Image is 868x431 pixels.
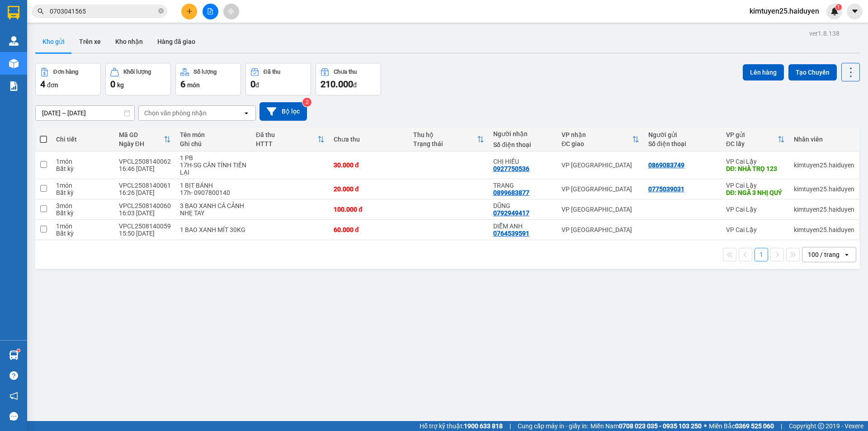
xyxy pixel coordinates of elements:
div: kimtuyen25.haiduyen [794,206,854,213]
div: 0899683877 [493,189,529,196]
span: 210.000 [321,79,353,90]
span: message [9,412,18,421]
span: Hỗ trợ kỹ thuật: [420,421,503,431]
div: HTTT [256,140,317,147]
span: Miền Nam [590,421,702,431]
span: aim [228,8,234,14]
div: Số điện thoại [493,141,552,148]
span: đơn [47,81,58,89]
div: Mã GD [119,131,164,138]
div: VPCL2508140059 [119,223,171,230]
div: 0792949417 [493,209,529,217]
div: Chi tiết [56,136,110,143]
button: Kho gửi [35,31,72,52]
div: 16:46 [DATE] [119,165,171,172]
div: 16:03 [DATE] [119,209,171,217]
div: VP [GEOGRAPHIC_DATA] [561,185,639,193]
span: kg [117,81,124,89]
button: aim [223,4,239,19]
div: Chưa thu [334,136,405,143]
img: warehouse-icon [9,36,19,46]
div: 16:26 [DATE] [119,189,171,196]
button: Lên hàng [743,64,784,81]
span: 0 [250,79,255,90]
img: warehouse-icon [9,350,19,360]
div: 3 món [56,202,110,209]
img: solution-icon [9,81,19,91]
div: VPCL2508140062 [119,158,171,165]
div: Người nhận [493,130,552,137]
strong: 0708 023 035 - 0935 103 250 [619,422,702,430]
strong: 1900 633 818 [464,422,503,430]
button: file-add [203,4,218,19]
div: VP Cai Lậy [726,206,785,213]
th: Toggle SortBy [557,128,644,152]
span: 6 [180,79,185,90]
div: Thu hộ [413,131,477,138]
span: 1 [837,4,840,10]
div: Người gửi [648,131,717,138]
th: Toggle SortBy [251,128,329,152]
div: 0764539591 [493,230,529,237]
div: TRANG [493,182,552,189]
span: kimtuyen25.haiduyen [742,5,826,17]
div: VP Cai Lậy [726,158,785,165]
div: DĐ: NGÃ 3 NHỊ QUÝ [726,189,785,196]
button: Đã thu0đ [245,63,311,95]
div: Trạng thái [413,140,477,147]
div: 1 món [56,158,110,165]
input: Tìm tên, số ĐT hoặc mã đơn [50,6,156,16]
div: VP Cai Lậy [726,182,785,189]
button: 1 [755,248,768,261]
div: 17h- 0907800140 [180,189,247,196]
span: question-circle [9,371,18,380]
strong: 0369 525 060 [735,422,774,430]
div: Số lượng [193,69,217,75]
div: VPCL2508140060 [119,202,171,209]
div: Tên món [180,131,247,138]
div: 1 PB [180,154,247,161]
th: Toggle SortBy [114,128,175,152]
div: VP Cai Lậy [726,226,785,233]
span: | [509,421,511,431]
div: 1 BAO XANH MÍT 30KG [180,226,247,233]
div: ĐC lấy [726,140,778,147]
div: VP gửi [726,131,778,138]
div: 15:50 [DATE] [119,230,171,237]
span: ⚪️ [704,424,707,428]
div: Đã thu [264,69,280,75]
span: copyright [818,423,824,429]
span: đ [255,81,259,89]
span: 0 [110,79,115,90]
div: DIỄM ANH [493,223,552,230]
button: Hàng đã giao [150,31,203,52]
button: caret-down [847,4,863,19]
span: món [187,81,200,89]
span: search [38,8,44,14]
button: plus [181,4,197,19]
div: kimtuyen25.haiduyen [794,161,854,169]
button: Khối lượng0kg [105,63,171,95]
div: ver 1.8.138 [809,28,840,38]
sup: 1 [17,349,20,352]
div: 0869083749 [648,161,684,169]
div: Nhân viên [794,136,854,143]
div: 100 / trang [808,250,840,259]
div: Chọn văn phòng nhận [144,109,207,118]
svg: open [243,109,250,117]
div: Ngày ĐH [119,140,164,147]
div: Đơn hàng [53,69,78,75]
div: 0927750536 [493,165,529,172]
div: VP [GEOGRAPHIC_DATA] [561,206,639,213]
span: 4 [40,79,45,90]
sup: 2 [302,98,311,107]
div: VPCL2508140061 [119,182,171,189]
div: NHẸ TAY [180,209,247,217]
div: VP nhận [561,131,632,138]
div: 20.000 đ [334,185,405,193]
div: DĐ: NHÀ TRỌ 123 [726,165,785,172]
th: Toggle SortBy [722,128,789,152]
button: Bộ lọc [259,102,307,121]
div: VP [GEOGRAPHIC_DATA] [561,226,639,233]
sup: 1 [835,4,842,10]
